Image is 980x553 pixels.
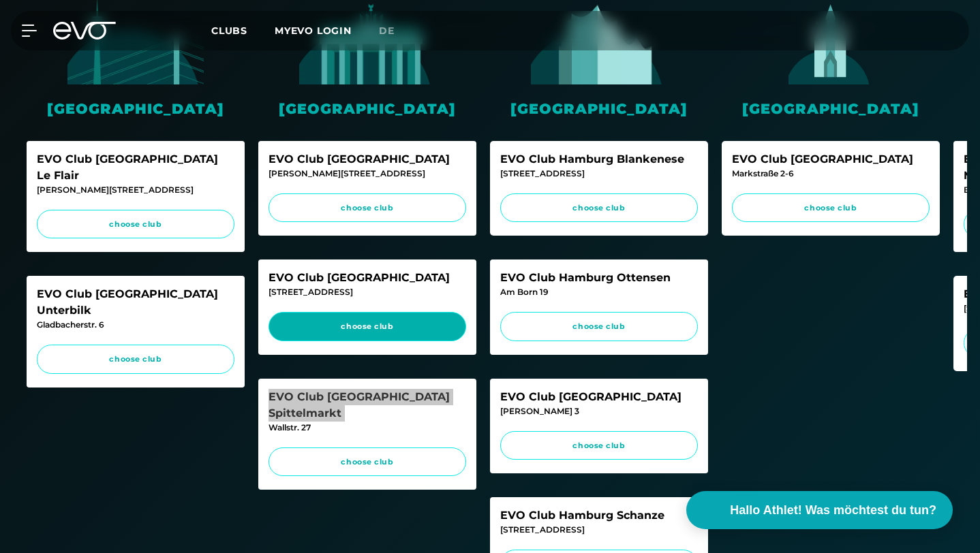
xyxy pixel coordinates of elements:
[745,202,917,214] span: choose club
[500,431,698,460] a: choose club
[269,168,466,180] div: [PERSON_NAME][STREET_ADDRESS]
[281,456,453,468] span: choose club
[281,202,453,214] span: choose club
[258,98,476,119] div: [GEOGRAPHIC_DATA]
[37,286,234,319] div: EVO Club [GEOGRAPHIC_DATA] Unterbilk
[269,193,466,223] a: choose club
[37,151,234,184] div: EVO Club [GEOGRAPHIC_DATA] Le Flair
[269,270,466,286] div: EVO Club [GEOGRAPHIC_DATA]
[269,286,466,298] div: [STREET_ADDRESS]
[722,98,940,119] div: [GEOGRAPHIC_DATA]
[500,270,698,286] div: EVO Club Hamburg Ottensen
[513,202,685,214] span: choose club
[379,23,411,39] a: de
[275,25,352,37] a: MYEVO LOGIN
[269,422,466,434] div: Wallstr. 27
[500,286,698,298] div: Am Born 19
[269,312,466,341] a: choose club
[500,193,698,223] a: choose club
[732,168,930,180] div: Markstraße 2-6
[50,219,221,230] span: choose club
[269,151,466,168] div: EVO Club [GEOGRAPHIC_DATA]
[379,25,395,37] span: de
[500,312,698,341] a: choose club
[37,319,234,331] div: Gladbacherstr. 6
[500,389,698,405] div: EVO Club [GEOGRAPHIC_DATA]
[732,151,930,168] div: EVO Club [GEOGRAPHIC_DATA]
[37,184,234,196] div: [PERSON_NAME][STREET_ADDRESS]
[513,440,685,452] span: choose club
[500,168,698,180] div: [STREET_ADDRESS]
[37,210,234,239] a: choose club
[730,501,936,520] span: Hallo Athlet! Was möchtest du tun?
[500,507,698,524] div: EVO Club Hamburg Schanze
[37,345,234,374] a: choose club
[732,193,930,223] a: choose club
[50,353,221,365] span: choose club
[211,24,275,37] a: Clubs
[500,151,698,168] div: EVO Club Hamburg Blankenese
[513,321,685,332] span: choose club
[211,25,247,37] span: Clubs
[500,405,698,417] div: [PERSON_NAME] 3
[490,98,708,119] div: [GEOGRAPHIC_DATA]
[500,524,698,536] div: [STREET_ADDRESS]
[269,447,466,477] a: choose club
[269,389,466,422] div: EVO Club [GEOGRAPHIC_DATA] Spittelmarkt
[281,321,453,332] span: choose club
[27,98,245,119] div: [GEOGRAPHIC_DATA]
[686,491,953,529] button: Hallo Athlet! Was möchtest du tun?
